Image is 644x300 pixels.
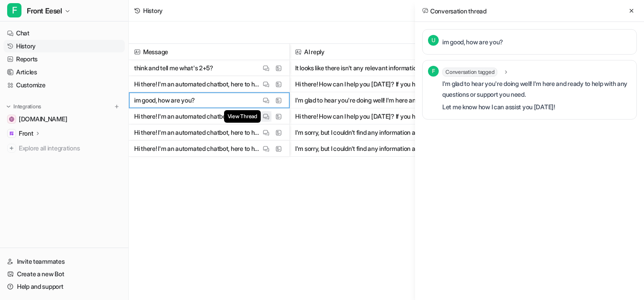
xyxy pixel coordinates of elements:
a: Help and support [4,280,125,293]
p: Hi there! I'm an automated chatbot, here to help you with anything you need. How can I assist you... [134,141,261,157]
p: im good, how are you? [442,37,503,47]
span: F [7,3,21,17]
span: Message [132,44,286,60]
a: Chat [4,27,125,39]
p: Hi there! I'm an automated chatbot, here to help you with anything you need. How can I assist you... [134,76,261,92]
span: U [428,35,439,46]
img: Front [9,131,14,136]
a: Create a new Bot [4,268,125,280]
span: F [428,66,439,77]
p: Integrations [13,103,41,110]
span: View Thread [224,110,261,123]
button: Integrations [4,102,44,111]
button: I'm sorry, but I couldn't find any information about "eesel AI" in the available resources. Could... [295,141,470,157]
p: Hi there! I'm an automated chatbot, here to help you with anything you need. How can I assist you... [134,108,261,124]
p: im good, how are you? [134,92,195,108]
button: View Thread [261,111,271,122]
a: Customize [4,79,125,91]
p: Front [19,129,34,138]
p: Let me know how I can assist you [DATE]! [442,102,631,112]
button: Hi there! How can I help you [DATE]? If you have any questions or need assistance, just let me know. [295,108,470,124]
h2: Conversation thread [422,6,487,16]
a: Invite teammates [4,255,125,268]
span: AI reply [293,44,471,60]
div: History [143,6,163,15]
a: Articles [4,66,125,78]
span: [DOMAIN_NAME] [19,115,67,124]
p: Hi there! I'm an automated chatbot, here to help you with anything you need. How can I assist you... [134,124,261,141]
a: Explore all integrations [4,142,125,154]
a: sameerwasim.com[DOMAIN_NAME] [4,113,125,125]
img: explore all integrations [7,144,16,153]
p: I'm glad to hear you're doing well! I'm here and ready to help with any questions or support you ... [442,78,631,100]
img: expand menu [5,103,12,110]
a: History [4,40,125,52]
p: think and tell me what's 2+5? [134,60,213,76]
button: I'm sorry, but I couldn't find any information about "eesel AI" in the available resources. Could... [295,124,470,141]
img: sameerwasim.com [9,116,14,122]
img: menu_add.svg [114,103,120,110]
button: Hi there! How can I help you [DATE]? If you have any questions or need assistance, just let me know. [295,76,470,92]
span: Front Eesel [27,4,62,17]
span: Explore all integrations [19,141,121,155]
button: It looks like there isn't any relevant information available in the provided resources to directl... [295,60,470,76]
button: I'm glad to hear you're doing well! I'm here and ready to help with any questions or support you ... [295,92,470,108]
a: Reports [4,53,125,65]
span: Conversation tagged [442,68,497,77]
